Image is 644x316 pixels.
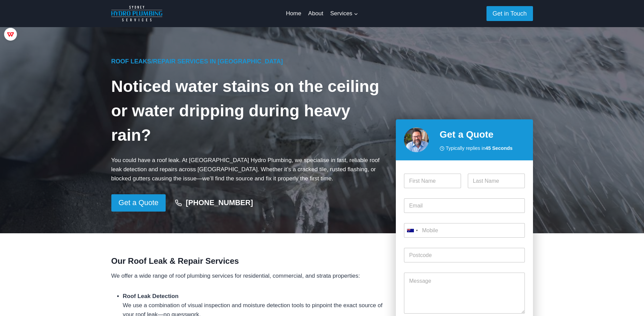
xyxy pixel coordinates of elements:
[111,271,385,280] p: We offer a wide range of roof plumbing services for residential, commercial, and strata properties:
[168,195,259,211] a: [PHONE_NUMBER]
[305,5,327,22] a: About
[486,6,533,21] a: Get in Touch
[404,223,420,238] button: Selected country
[111,256,239,265] strong: Our Roof Leak & Repair Services
[485,145,513,151] strong: 45 Seconds
[468,174,525,188] input: Last Name
[111,156,385,183] p: You could have a roof leak. At [GEOGRAPHIC_DATA] Hydro Plumbing, we specialise in fast, reliable ...
[404,223,525,238] input: Mobile
[404,198,525,213] input: Email
[186,198,253,207] strong: [PHONE_NUMBER]
[330,9,358,18] span: Services
[404,174,461,188] input: First Name
[111,74,385,147] h1: Noticed water stains on the ceiling or water dripping during heavy rain?
[440,127,525,142] h2: Get a Quote
[282,5,305,22] a: Home
[446,144,513,152] span: Typically replies in
[404,248,525,262] input: Postcode
[123,293,179,299] strong: Roof Leak Detection
[327,5,362,22] a: Services
[282,5,362,22] nav: Primary Navigation
[118,197,159,209] span: Get a Quote
[111,6,162,21] img: Sydney Hydro Plumbing Logo
[111,57,385,66] h6: Roof Leaks/Repair Services in [GEOGRAPHIC_DATA]
[111,194,166,212] a: Get a Quote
